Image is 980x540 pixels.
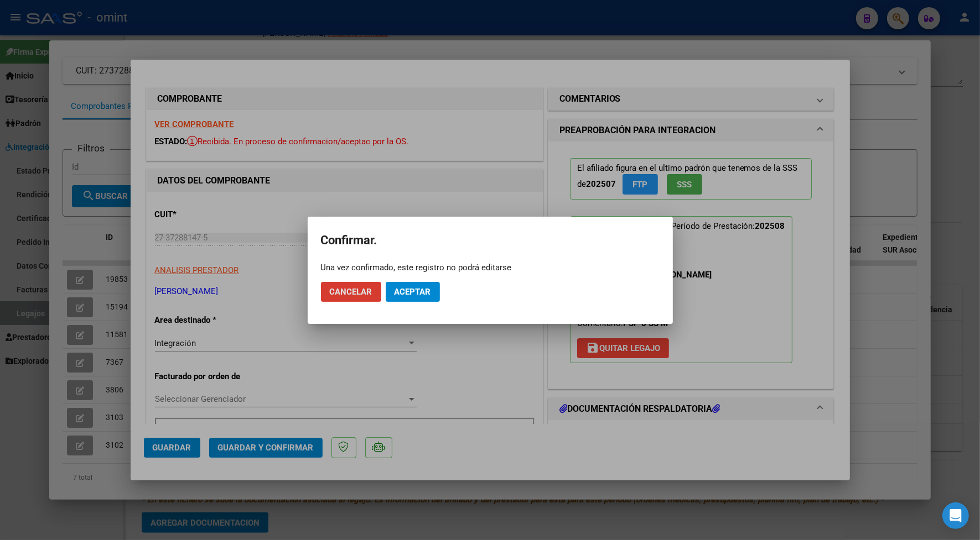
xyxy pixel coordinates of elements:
[395,287,431,297] span: Aceptar
[321,230,660,251] h2: Confirmar.
[330,287,372,297] span: Cancelar
[942,502,969,529] div: Open Intercom Messenger
[386,282,440,302] button: Aceptar
[321,282,381,302] button: Cancelar
[321,262,660,273] div: Una vez confirmado, este registro no podrá editarse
